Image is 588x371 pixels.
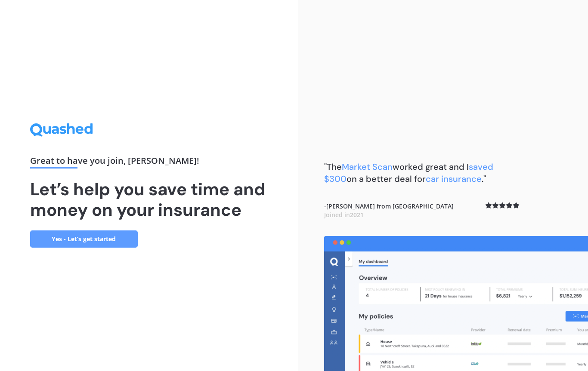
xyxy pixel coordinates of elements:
[342,161,393,172] span: Market Scan
[324,236,588,371] img: dashboard.webp
[324,161,493,184] span: saved $300
[30,179,269,220] h1: Let’s help you save time and money on your insurance
[30,156,269,169] div: Great to have you join , [PERSON_NAME] !
[324,202,454,219] b: - [PERSON_NAME] from [GEOGRAPHIC_DATA]
[30,230,138,248] a: Yes - Let’s get started
[426,173,482,184] span: car insurance
[324,211,364,219] span: Joined in 2021
[324,161,493,184] b: "The worked great and I on a better deal for ."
